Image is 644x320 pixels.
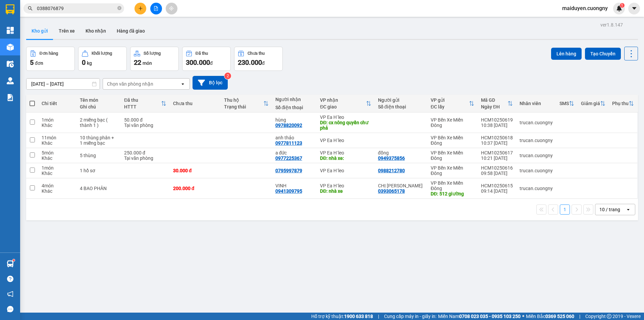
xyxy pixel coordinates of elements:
div: a đức [275,150,314,155]
svg: open [180,81,185,87]
div: SMS [559,101,569,106]
div: VP Ea H`leo [320,138,371,143]
th: Toggle SortBy [427,95,478,112]
button: Lên hàng [551,48,582,60]
div: Ghi chú [80,104,117,109]
th: Toggle SortBy [609,95,637,112]
button: caret-down [628,3,640,14]
sup: 1 [620,3,625,8]
div: Khác [42,123,73,128]
div: trucan.cuongny [520,168,553,173]
svg: open [626,207,631,212]
div: Người gửi [378,97,424,103]
div: ĐC lấy [431,104,469,109]
div: Nhân viên [520,101,553,106]
div: 5 thùng [80,153,117,158]
div: Chi tiết [42,101,73,106]
div: Đã thu [124,97,161,103]
span: Miền Nam [438,313,521,320]
div: VP Ea H`leo [320,150,371,155]
button: Đã thu300.000đ [182,47,231,71]
button: Số lượng22món [130,47,179,71]
div: HTTT [124,104,161,109]
div: 09:14 [DATE] [481,188,513,194]
th: Toggle SortBy [478,95,516,112]
div: Chưa thu [248,51,265,56]
div: DĐ: nhà xe: [320,155,371,161]
input: Tìm tên, số ĐT hoặc mã đơn [37,5,116,12]
span: copyright [607,314,611,319]
img: logo-vxr [6,4,14,14]
div: ver 1.8.147 [600,21,623,29]
div: HCM10250617 [481,150,513,155]
span: Hỗ trợ kỹ thuật: [311,313,373,320]
div: anh thảo [275,135,314,140]
div: trucan.cuongny [520,186,553,191]
button: Đơn hàng5đơn [26,47,75,71]
strong: 1900 633 818 [344,314,373,319]
img: warehouse-icon [7,60,14,67]
div: hùng [275,117,314,123]
div: VINH [275,183,314,188]
input: Select a date range. [26,79,100,89]
div: Tại văn phòng [124,123,166,128]
div: DĐ: cx nông quyền chư phả [320,120,371,131]
div: HCM10250618 [481,135,513,140]
div: Đã thu [196,51,208,56]
span: search [28,6,33,11]
div: Khác [42,140,73,146]
div: 0949375856 [378,155,405,161]
span: 5 [30,58,34,66]
span: file-add [154,6,158,11]
div: 250.000 đ [124,150,166,155]
button: Hàng đã giao [111,23,150,39]
div: Số điện thoại [378,104,424,109]
div: Tại văn phòng [124,155,166,161]
div: VP Bến Xe Miền Đông [431,180,474,191]
div: Phụ thu [612,101,629,106]
span: ⚪️ [522,315,524,318]
button: Trên xe [53,23,80,39]
div: Chọn văn phòng nhận [107,81,153,87]
img: warehouse-icon [7,260,14,267]
div: trucan.cuongny [520,138,553,143]
span: | [378,313,379,320]
div: Tên món [80,97,117,103]
div: Ngày ĐH [481,104,507,109]
span: plus [138,6,143,11]
div: VP gửi [431,97,469,103]
div: 50.000 đ [124,117,166,123]
span: maiduyen.cuongny [557,4,613,12]
button: Tạo Chuyến [585,48,621,60]
div: Khác [42,171,73,176]
span: món [143,60,152,66]
span: Cung cấp máy in - giấy in: [384,313,436,320]
div: 10:21 [DATE] [481,155,513,161]
div: CHỊ LAN [378,183,424,188]
div: 200.000 đ [173,186,217,191]
div: Mã GD [481,97,507,103]
sup: 2 [224,73,231,79]
div: DĐ: nhà xe [320,188,371,194]
button: plus [135,3,146,14]
th: Toggle SortBy [556,95,578,112]
div: 2 miếng bạc ( thành 1 ) [80,117,117,128]
div: 5 món [42,150,73,155]
div: 4 món [42,183,73,188]
span: 22 [134,58,141,66]
span: đ [210,60,213,66]
sup: 1 [13,259,15,261]
span: 1 [621,3,623,8]
div: Người nhận [275,97,314,102]
button: Bộ lọc [193,76,228,90]
th: Toggle SortBy [121,95,170,112]
button: aim [166,3,177,14]
div: 09:58 [DATE] [481,171,513,176]
div: 10 / trang [599,206,620,213]
div: 11 món [42,135,73,140]
div: 1 món [42,165,73,171]
div: HCM10250616 [481,165,513,171]
th: Toggle SortBy [578,95,609,112]
span: message [7,306,13,312]
span: 230.000 [238,58,262,66]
